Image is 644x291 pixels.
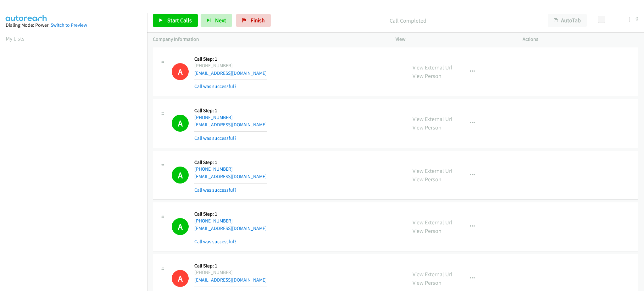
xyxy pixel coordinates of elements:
a: My Lists [6,35,25,42]
h1: A [172,270,189,287]
span: Start Calls [167,17,192,24]
a: Call was successful? [194,239,236,244]
a: [EMAIL_ADDRESS][DOMAIN_NAME] [194,122,267,128]
div: 0 [636,14,638,23]
a: [EMAIL_ADDRESS][DOMAIN_NAME] [194,225,267,231]
a: [PHONE_NUMBER] [194,166,233,172]
a: [PHONE_NUMBER] [194,114,233,120]
h1: A [172,218,189,235]
button: AutoTab [548,14,587,27]
a: Switch to Preview [51,22,87,28]
p: Actions [523,36,638,43]
a: View Person [413,72,441,80]
h5: Call Step: 1 [194,159,267,166]
a: View Person [413,227,441,234]
h5: Call Step: 1 [194,211,267,217]
a: View External Url [413,167,452,174]
a: Call was successful? [194,83,236,89]
a: View External Url [413,219,452,226]
a: Call was successful? [194,135,236,141]
div: [PHONE_NUMBER] [194,62,267,69]
a: [EMAIL_ADDRESS][DOMAIN_NAME] [194,173,267,179]
p: Call Completed [279,16,536,25]
div: Dialing Mode: Power | [6,21,142,29]
a: View Person [413,124,441,131]
iframe: Resource Center [626,120,644,170]
a: View Person [413,279,441,286]
span: Finish [251,17,265,24]
a: View External Url [413,271,452,278]
a: Call was successful? [194,187,236,193]
div: [PHONE_NUMBER] [194,269,267,276]
div: Delay between calls (in seconds) [601,17,630,22]
button: Next [201,14,232,27]
p: View [396,36,511,43]
h5: Call Step: 1 [194,107,267,114]
a: View External Url [413,64,452,71]
h1: A [172,167,189,184]
a: Finish [236,14,271,27]
a: View External Url [413,115,452,123]
h5: Call Step: 1 [194,263,267,269]
span: Next [215,17,226,24]
a: [EMAIL_ADDRESS][DOMAIN_NAME] [194,277,267,283]
h1: A [172,63,189,80]
p: Company Information [153,36,384,43]
a: [PHONE_NUMBER] [194,218,233,224]
h5: Call Step: 1 [194,56,267,62]
a: Start Calls [153,14,198,27]
h1: A [172,115,189,132]
a: [EMAIL_ADDRESS][DOMAIN_NAME] [194,70,267,76]
a: View Person [413,176,441,183]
